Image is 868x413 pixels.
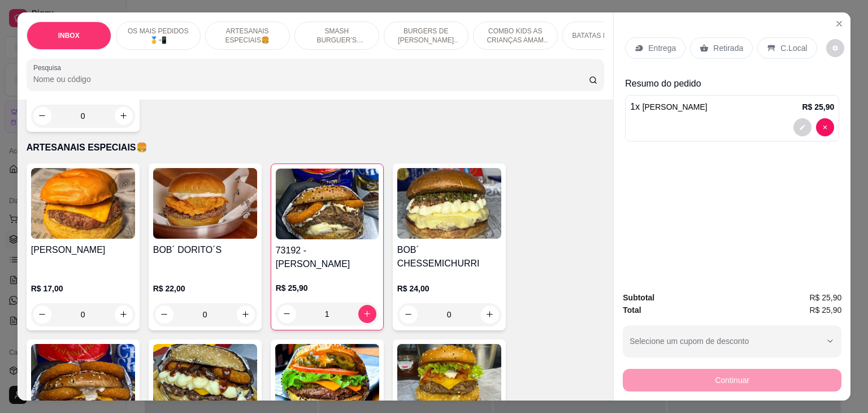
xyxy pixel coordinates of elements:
[215,27,280,45] p: ARTESANAIS ESPECIAIS🍔
[397,243,501,270] h4: BOB´ CHESSEMICHURRI
[483,27,548,45] p: COMBO KIDS AS CRIANÇAS AMAM 😆
[809,304,841,316] span: R$ 25,90
[643,102,708,111] span: [PERSON_NAME]
[276,282,379,294] p: R$ 25,90
[153,168,257,239] img: product-image
[793,118,811,136] button: decrease-product-quantity
[393,27,459,45] p: BURGERS DE [PERSON_NAME] 🐔
[830,15,848,33] button: Close
[625,77,839,91] p: Resumo do pedido
[397,168,501,239] img: product-image
[802,101,834,113] p: R$ 25,90
[33,63,65,72] label: Pesquisa
[713,42,743,54] p: Retirada
[623,325,841,357] button: Selecione um cupom de desconto
[58,31,80,40] p: INBOX
[153,283,257,294] p: R$ 22,00
[826,39,844,57] button: decrease-product-quantity
[31,283,135,294] p: R$ 17,00
[125,27,191,45] p: OS MAIS PEDIDOS 🥇📲
[27,141,605,154] p: ARTESANAIS ESPECIAIS🍔
[33,74,589,85] input: Pesquisa
[572,31,637,40] p: BATATAS FRITAS 🍟
[31,168,135,239] img: product-image
[276,244,379,271] h4: 73192 - [PERSON_NAME]
[276,169,379,239] img: product-image
[630,100,708,114] p: 1 x
[623,306,641,315] strong: Total
[809,291,841,304] span: R$ 25,90
[153,243,257,257] h4: BOB´ DORITO´S
[648,42,676,54] p: Entrega
[780,42,807,54] p: C.Local
[397,283,501,294] p: R$ 24,00
[623,293,654,302] strong: Subtotal
[816,118,834,136] button: decrease-product-quantity
[304,27,370,45] p: SMASH BURGUER’S (ARTESANAIS) 🥪
[31,243,135,257] h4: [PERSON_NAME]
